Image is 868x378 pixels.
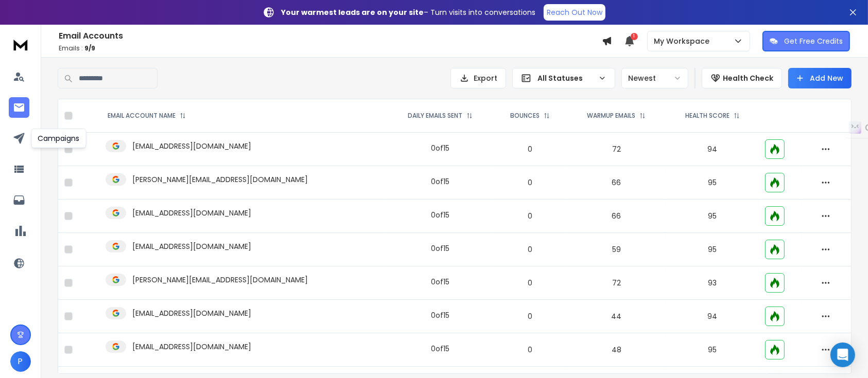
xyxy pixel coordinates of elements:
p: Reach Out Now [547,7,602,17]
p: [PERSON_NAME][EMAIL_ADDRESS][DOMAIN_NAME] [132,275,308,285]
div: Campaigns [31,129,86,148]
p: [EMAIL_ADDRESS][DOMAIN_NAME] [132,341,251,352]
td: 72 [567,133,666,166]
div: 0 of 15 [431,277,449,287]
a: Reach Out Now [544,4,605,21]
p: – Turn visits into conversations [281,7,535,17]
p: [EMAIL_ADDRESS][DOMAIN_NAME] [132,141,251,151]
button: Add New [788,68,852,88]
p: [EMAIL_ADDRESS][DOMAIN_NAME] [132,308,251,318]
div: 0 of 15 [431,176,449,187]
td: 95 [666,233,759,266]
button: Get Free Credits [762,31,850,51]
strong: Your warmest leads are on your site [281,7,424,17]
p: 0 [499,211,561,221]
div: 0 of 15 [431,210,449,220]
div: 0 of 15 [431,143,449,153]
div: Open Intercom Messenger [830,343,855,367]
button: Export [450,68,506,88]
td: 66 [567,166,666,200]
p: [EMAIL_ADDRESS][DOMAIN_NAME] [132,241,251,251]
p: My Workspace [654,36,714,46]
p: HEALTH SCORE [685,112,730,120]
div: 0 of 15 [431,344,449,354]
p: DAILY EMAILS SENT [408,112,462,120]
p: [PERSON_NAME][EMAIL_ADDRESS][DOMAIN_NAME] [132,174,308,185]
td: 72 [567,266,666,300]
button: Newest [621,68,688,88]
td: 59 [567,233,666,266]
p: BOUNCES [510,112,540,120]
p: Emails : [59,44,602,52]
p: 0 [499,311,561,321]
button: P [10,351,31,372]
td: 94 [666,300,759,333]
button: Health Check [702,68,782,88]
div: 0 of 15 [431,310,449,320]
td: 48 [567,333,666,367]
p: 0 [499,345,561,355]
p: WARMUP EMAILS [587,112,635,120]
td: 44 [567,300,666,333]
p: 0 [499,244,561,255]
td: 66 [567,200,666,233]
div: 0 of 15 [431,243,449,254]
td: 95 [666,333,759,367]
p: Get Free Credits [784,36,843,46]
img: logo [10,35,31,54]
p: Health Check [723,73,773,83]
td: 95 [666,200,759,233]
h1: Email Accounts [59,30,602,42]
p: [EMAIL_ADDRESS][DOMAIN_NAME] [132,208,251,218]
div: EMAIL ACCOUNT NAME [108,112,186,120]
p: 0 [499,144,561,154]
span: 1 [631,33,638,40]
p: All Statuses [537,73,594,83]
p: 0 [499,177,561,188]
span: 9 / 9 [84,44,95,52]
td: 95 [666,166,759,200]
td: 93 [666,266,759,300]
td: 94 [666,133,759,166]
p: 0 [499,278,561,288]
